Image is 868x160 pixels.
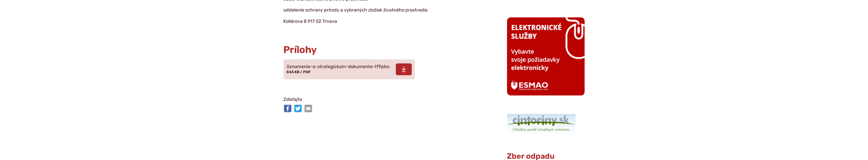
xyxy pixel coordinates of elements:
h2: Prílohy [284,45,466,55]
img: esmao_sekule_b.png [507,17,585,95]
a: Oznamenie-o-strategickom-dokumente-tf9pbo 845 KB / PDF [284,59,415,79]
img: 1.png [507,114,576,133]
img: Zdieľať e-mailom [304,104,312,113]
span: 845 KB / PDF [287,70,311,74]
p: oddelenie ochrany prírody a vybraných zložiek životného prostredia [284,6,466,14]
img: Zdieľať na Facebooku [284,104,292,113]
span: Oznamenie-o-strategickom-dokumente-tf9pbo [287,64,390,69]
p: Zdieľajte [284,96,466,103]
img: Zdieľať na Twitteri [294,104,302,113]
p: Kollárova 8 917 02 Trnava [284,18,466,25]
